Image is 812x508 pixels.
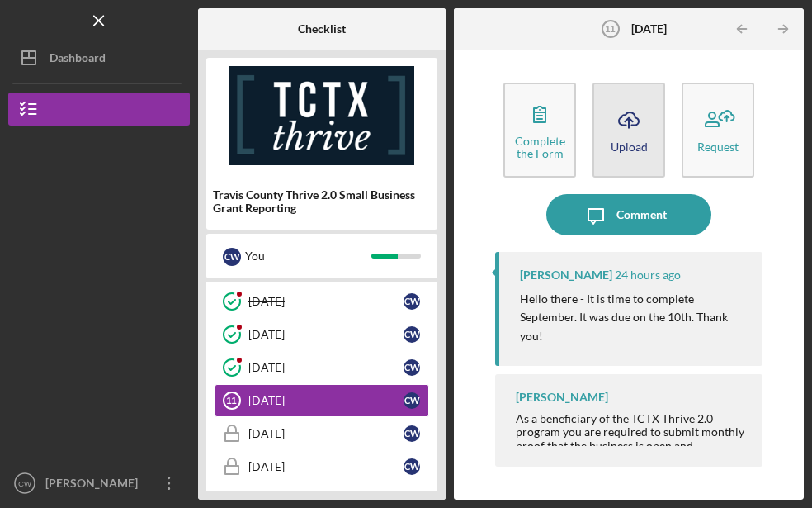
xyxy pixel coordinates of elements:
button: CW[PERSON_NAME] [8,467,190,500]
div: As a beneficiary of the TCTX Thrive 2.0 program you are required to submit monthly proof that the... [516,412,745,478]
div: Upload [611,140,648,153]
button: Complete the Form [503,83,576,178]
img: Product logo [206,66,437,165]
div: C W [404,392,420,409]
a: [DATE]CW [215,351,429,384]
div: [DATE] [248,328,404,341]
tspan: 11 [606,24,616,34]
div: [DATE] [248,427,404,440]
div: [PERSON_NAME] [520,268,612,282]
p: Hello there - It is time to complete September. It was due on the 10th. Thank you! [520,290,745,345]
a: [DATE]CW [215,450,429,483]
div: Travis County Thrive 2.0 Small Business Grant Reporting [213,188,431,215]
button: Request [682,83,754,178]
b: [DATE] [631,22,667,36]
a: [DATE]CW [215,417,429,450]
div: C W [404,458,420,475]
div: Complete the Form [505,135,574,159]
b: Checklist [298,22,346,36]
text: CW [18,479,32,488]
div: [DATE] [248,394,404,407]
tspan: 11 [226,396,236,406]
div: [DATE] [248,460,404,473]
div: C W [404,425,420,442]
time: 2025-09-17 19:12 [615,268,681,282]
a: [DATE]CW [215,318,429,351]
a: 11[DATE]CW [215,384,429,417]
div: C W [404,293,420,310]
button: Comment [546,194,711,235]
div: C W [404,326,420,343]
div: [PERSON_NAME] [41,467,149,504]
div: [DATE] [248,361,404,374]
div: [DATE] [248,295,404,308]
div: Request [697,140,739,153]
div: Dashboard [50,41,106,78]
div: C W [404,359,420,376]
div: C W [223,248,241,266]
div: Comment [616,194,667,235]
button: Dashboard [8,41,190,74]
div: You [245,242,371,270]
button: Upload [592,83,665,178]
div: [PERSON_NAME] [516,391,608,404]
a: [DATE]CW [215,285,429,318]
